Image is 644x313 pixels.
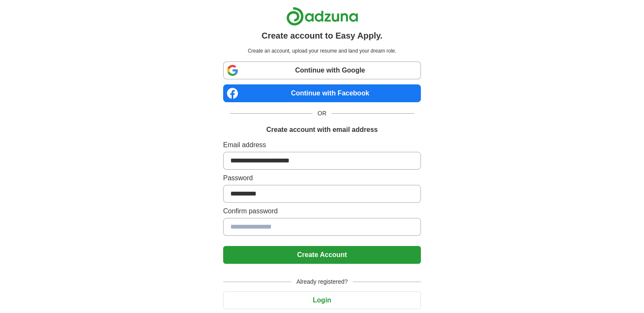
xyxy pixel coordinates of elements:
h1: Create account to Easy Apply. [262,29,383,42]
img: Adzuna logo [286,7,358,26]
span: Already registered? [291,277,353,286]
button: Create Account [223,246,421,264]
label: Password [223,173,421,183]
button: Login [223,291,421,309]
label: Email address [223,140,421,150]
span: OR [312,109,332,118]
a: Continue with Google [223,61,421,79]
h1: Create account with email address [266,125,378,135]
a: Login [223,296,421,304]
a: Continue with Facebook [223,84,421,102]
p: Create an account, upload your resume and land your dream role. [225,47,419,55]
label: Confirm password [223,206,421,216]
